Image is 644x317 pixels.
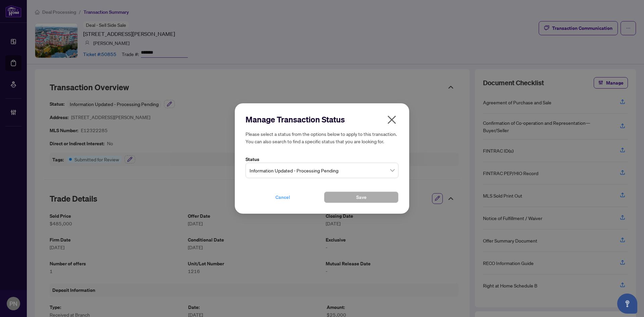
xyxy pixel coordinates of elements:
[246,130,398,145] h5: Please select a status from the options below to apply to this transaction. You can also search t...
[250,164,394,177] span: Information Updated - Processing Pending
[246,156,398,163] label: Status
[246,114,398,125] h2: Manage Transaction Status
[246,192,320,203] button: Cancel
[386,114,397,125] span: close
[324,192,398,203] button: Save
[275,192,290,203] span: Cancel
[617,294,637,314] button: Open asap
